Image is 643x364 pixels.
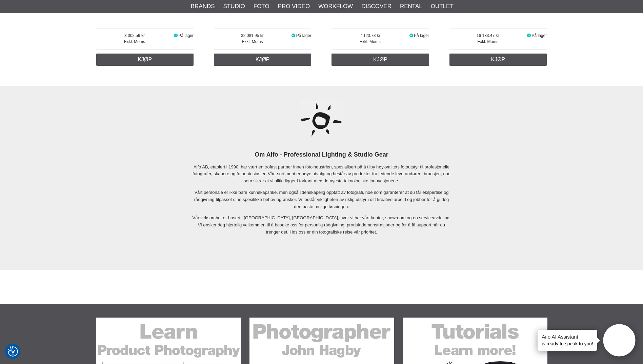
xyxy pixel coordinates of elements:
[191,2,215,11] a: Brands
[96,33,173,39] span: 3 002.59
[361,2,391,11] a: Discover
[254,2,269,11] a: Foto
[214,54,312,66] a: Kjøp
[8,346,18,357] img: Revisit consent button
[538,330,597,351] div: is ready to speak to you!
[318,2,353,11] a: Workflow
[96,39,173,45] span: Exkl. Moms
[449,33,526,39] span: 16 183.47
[542,333,593,340] h4: Aifo AI Assistant
[214,39,291,45] span: Exkl. Moms
[449,39,526,45] span: Exkl. Moms
[278,2,310,11] a: Pro Video
[178,33,194,38] span: På lager
[192,215,452,236] p: Vår virksomhet er basert i [GEOGRAPHIC_DATA], [GEOGRAPHIC_DATA], hvor vi har vårt kontor, showroo...
[214,33,291,39] span: 32 081.95
[192,150,452,159] h2: Om Aifo - Professional Lighting & Studio Gear
[331,39,408,45] span: Exkl. Moms
[291,33,296,38] i: På lager
[300,99,343,141] img: Aifo - Ljuset i dina bilder
[526,33,532,38] i: På lager
[531,33,547,38] span: På lager
[400,2,422,11] a: Rental
[8,345,18,358] button: Samtykkepreferanser
[192,189,452,210] p: Vårt personale er ikke bare kunnskapsrike, men også lidenskapelig opptatt av fotografi, noe som g...
[431,2,454,11] a: Outlet
[408,33,414,38] i: På lager
[96,54,194,66] a: Kjøp
[331,54,429,66] a: Kjøp
[216,13,221,18] a: …
[331,33,408,39] span: 7 120.73
[223,2,245,11] a: Studio
[449,54,547,66] a: Kjøp
[173,33,179,38] i: På lager
[192,164,452,185] p: Aifo AB, etablert i 1990, har vært en trofast partner innen fotoindustrien, spesialisert på å til...
[296,33,312,38] span: På lager
[414,33,429,38] span: På lager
